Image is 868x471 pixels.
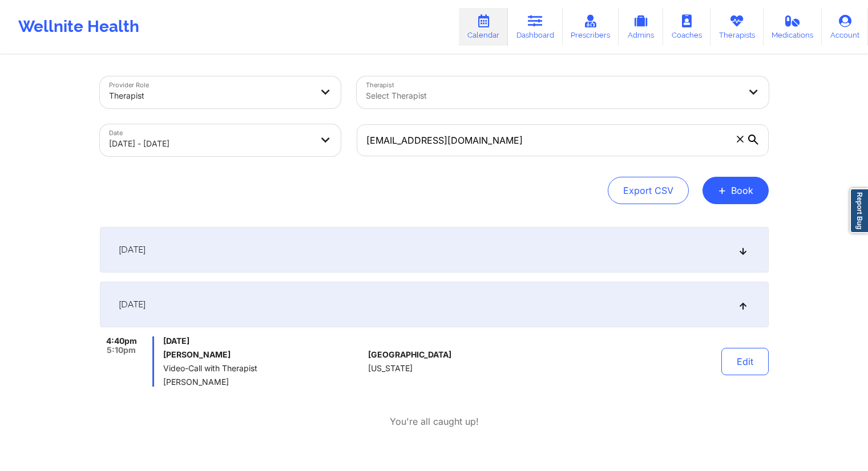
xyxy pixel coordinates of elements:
a: Dashboard [508,8,563,46]
span: [GEOGRAPHIC_DATA] [368,350,451,359]
span: 4:40pm [106,336,137,346]
span: [DATE] [119,244,146,255]
span: 5:10pm [107,346,136,355]
button: Edit [721,348,769,375]
a: Report Bug [850,188,868,233]
a: Medications [764,8,822,46]
span: [DATE] [119,299,146,310]
a: Prescribers [563,8,619,46]
span: + [718,187,726,193]
button: +Book [703,177,769,204]
a: Account [822,8,868,46]
h6: [PERSON_NAME] [163,350,364,359]
div: Therapist [109,83,312,108]
p: You're all caught up! [390,415,479,428]
span: [PERSON_NAME] [163,377,364,387]
input: Search by patient email [357,124,769,156]
a: Calendar [459,8,508,46]
a: Admins [619,8,663,46]
div: [DATE] - [DATE] [109,131,312,156]
button: Export CSV [608,177,689,204]
a: Therapists [710,8,764,46]
span: Video-Call with Therapist [163,364,364,373]
span: [DATE] [163,336,364,346]
span: [US_STATE] [368,364,413,373]
a: Coaches [663,8,710,46]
